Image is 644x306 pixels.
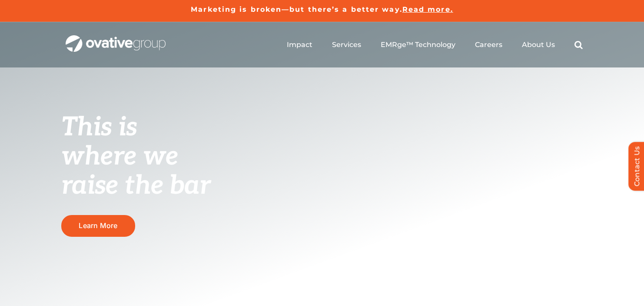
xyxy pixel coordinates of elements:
[287,40,312,49] a: Impact
[79,222,117,230] span: Learn More
[61,112,137,143] span: This is
[475,40,502,49] a: Careers
[381,40,455,49] a: EMRge™ Technology
[574,40,583,49] a: Search
[402,5,453,13] a: Read more.
[287,31,583,59] nav: Menu
[332,40,361,49] a: Services
[61,141,210,202] span: where we raise the bar
[191,5,402,13] a: Marketing is broken—but there’s a better way.
[61,215,135,236] a: Learn More
[66,34,166,43] a: OG_Full_horizontal_WHT
[522,40,555,49] a: About Us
